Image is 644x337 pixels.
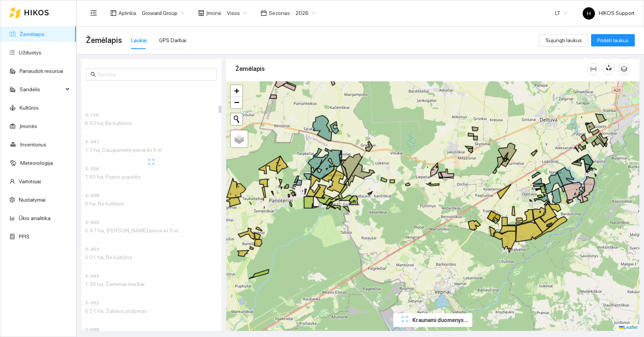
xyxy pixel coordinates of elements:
[97,70,212,79] input: Paieška
[159,36,186,44] div: GPS Darbai
[142,7,184,19] span: Groward Group
[234,86,239,95] span: +
[231,113,242,125] button: Initiate a new search
[20,31,44,37] a: Žemėlapis
[90,10,97,16] span: menu-fold
[587,63,600,75] button: column-width
[583,10,634,16] span: HIKOS Support
[86,34,122,46] span: Žemėlapis
[539,34,588,46] button: Sujungti laukus
[231,85,242,97] a: Zoom in
[206,9,222,17] span: Įmonė :
[231,130,248,147] a: Layers
[587,7,591,20] span: H
[19,233,30,240] a: PPIS
[412,316,468,324] span: Kraunami duomenys...
[588,66,599,72] span: column-width
[118,9,137,17] span: Aplinka :
[591,37,635,43] a: Pridėti laukus
[545,36,582,44] span: Sujungti laukus
[261,10,267,16] span: calendar
[235,58,587,80] div: Žemėlapis
[198,10,204,16] span: shop
[227,7,247,19] span: Visos
[234,97,239,107] span: −
[19,215,51,221] a: Ūkio analitika
[591,34,635,46] button: Pridėti laukus
[110,10,117,16] span: layout
[90,72,96,77] span: search
[19,49,41,56] a: Užduotys
[86,5,101,21] button: menu-fold
[597,36,629,44] span: Pridėti laukus
[20,68,63,74] a: Panaudoti resursai
[20,160,53,166] a: Meteorologija
[20,105,39,111] a: Kultūros
[269,9,291,17] span: Sezonas :
[555,7,567,19] span: LT
[20,123,37,129] a: Įmonės
[296,7,315,19] span: 2026
[20,82,63,97] span: Sandėlis
[20,141,46,148] a: Inventorius
[131,36,147,44] div: Laukai
[539,37,588,43] a: Sujungti laukus
[619,325,637,330] a: Leaflet
[19,197,46,203] a: Nustatymai
[231,97,242,108] a: Zoom out
[19,178,41,184] a: Vartotojai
